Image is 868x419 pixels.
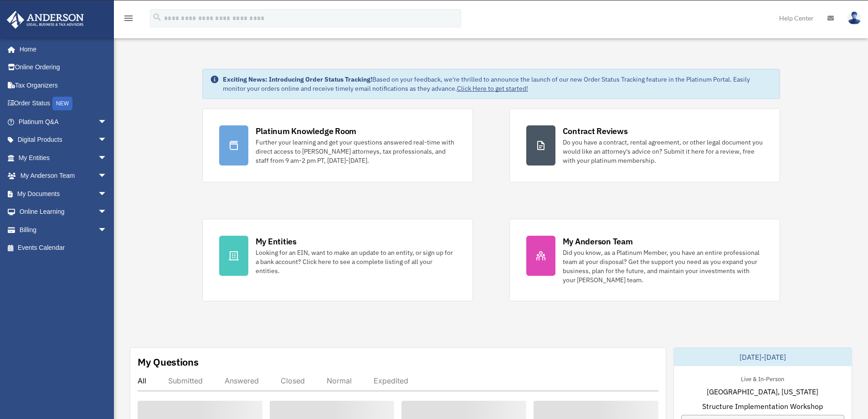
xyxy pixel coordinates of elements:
a: Billingarrow_drop_down [6,221,121,239]
div: Answered [225,376,259,385]
div: My Entities [256,236,297,247]
a: Online Learningarrow_drop_down [6,203,121,221]
a: Contract Reviews Do you have a contract, rental agreement, or other legal document you would like... [509,109,780,182]
div: My Questions [138,355,199,369]
a: My Documentsarrow_drop_down [6,185,121,203]
a: Online Ordering [6,58,121,77]
div: Closed [281,376,305,385]
div: Looking for an EIN, want to make an update to an entity, or sign up for a bank account? Click her... [256,248,456,275]
div: Expedited [374,376,408,385]
div: NEW [52,97,72,110]
a: Order StatusNEW [6,94,121,113]
a: Digital Productsarrow_drop_down [6,131,121,149]
a: Platinum Knowledge Room Further your learning and get your questions answered real-time with dire... [202,109,473,182]
span: arrow_drop_down [98,113,116,131]
div: Platinum Knowledge Room [256,125,357,137]
div: Live & In-Person [734,373,791,383]
div: All [138,376,146,385]
span: arrow_drop_down [98,221,116,239]
div: Based on your feedback, we're thrilled to announce the launch of our new Order Status Tracking fe... [223,75,772,93]
span: arrow_drop_down [98,131,116,150]
a: Click Here to get started! [457,84,528,93]
a: My Entities Looking for an EIN, want to make an update to an entity, or sign up for a bank accoun... [202,219,473,301]
div: Did you know, as a Platinum Member, you have an entire professional team at your disposal? Get th... [563,248,763,285]
div: Do you have a contract, rental agreement, or other legal document you would like an attorney's ad... [563,138,763,165]
div: Further your learning and get your questions answered real-time with direct access to [PERSON_NAM... [256,138,456,165]
span: Structure Implementation Workshop [702,401,823,412]
i: search [152,12,162,22]
div: Contract Reviews [563,125,628,137]
div: [DATE]-[DATE] [674,348,852,366]
div: My Anderson Team [563,236,633,247]
a: Home [6,40,116,58]
div: Submitted [168,376,203,385]
img: User Pic [847,11,861,25]
span: [GEOGRAPHIC_DATA], [US_STATE] [707,386,818,397]
a: My Entitiesarrow_drop_down [6,149,121,167]
span: arrow_drop_down [98,203,116,222]
a: My Anderson Teamarrow_drop_down [6,167,121,185]
span: arrow_drop_down [98,185,116,203]
div: Normal [327,376,352,385]
span: arrow_drop_down [98,167,116,186]
a: menu [123,16,134,24]
span: arrow_drop_down [98,149,116,167]
a: Events Calendar [6,239,121,257]
a: Platinum Q&Aarrow_drop_down [6,113,121,131]
a: Tax Organizers [6,76,121,94]
i: menu [123,13,134,24]
img: Anderson Advisors Platinum Portal [4,11,87,29]
a: My Anderson Team Did you know, as a Platinum Member, you have an entire professional team at your... [509,219,780,301]
strong: Exciting News: Introducing Order Status Tracking! [223,75,372,83]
